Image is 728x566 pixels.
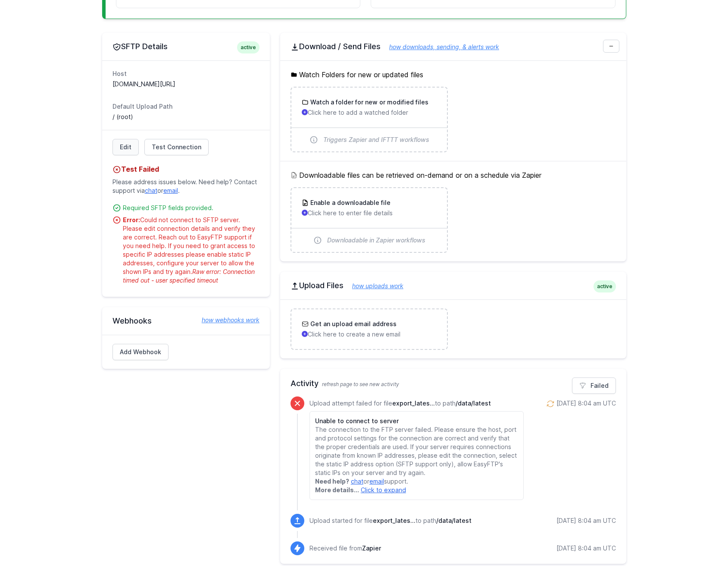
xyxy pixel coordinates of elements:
h2: Upload Files [291,280,616,291]
a: email [163,187,178,194]
a: chat [351,478,363,485]
p: Upload started for file to path [309,516,472,525]
span: export_latest.csv [392,399,435,407]
span: Zapier [362,544,381,552]
h3: Get an upload email address [309,320,397,328]
a: Enable a downloadable file Click here to enter file details Downloadable in Zapier workflows [291,188,447,252]
span: Downloadable in Zapier workflows [327,236,425,245]
a: email [369,478,384,485]
dt: Default Upload Path [112,102,259,111]
span: active [237,41,259,53]
a: Failed [572,377,616,394]
h2: Webhooks [112,316,259,326]
dt: Host [112,69,259,78]
span: refresh page to see new activity [322,381,399,387]
div: [DATE] 8:04 am UTC [556,544,616,553]
p: Received file from [309,544,381,553]
p: Click here to create a new email [302,330,437,339]
h3: Enable a downloadable file [309,198,391,207]
dd: / (root) [112,113,259,121]
p: Please address issues below. Need help? Contact support via or . [112,174,259,198]
a: how webhooks work [193,316,259,324]
span: /data/latest [456,399,491,407]
h5: Watch Folders for new or updated files [291,69,616,80]
a: Edit [112,139,139,155]
p: or support. [315,477,518,486]
a: Add Webhook [112,344,169,360]
div: Required SFTP fields provided. [123,204,259,212]
p: Upload attempt failed for file to path [309,399,524,408]
span: export_latest.csv [373,517,416,524]
a: chat [145,187,157,194]
p: Click here to add a watched folder [302,108,437,117]
div: [DATE] 8:04 am UTC [556,516,616,525]
strong: Error: [123,216,140,223]
strong: Need help? [315,478,349,485]
p: Click here to enter file details [302,209,437,217]
h5: Downloadable files can be retrieved on-demand or on a schedule via Zapier [291,170,616,180]
a: how uploads work [344,282,403,289]
a: Get an upload email address Click here to create a new email [291,309,447,349]
strong: More details... [315,486,359,494]
span: Triggers Zapier and IFTTT workflows [323,135,429,144]
span: Test Connection [152,143,201,151]
span: active [594,280,616,292]
p: The connection to the FTP server failed. Please ensure the host, port and protocol settings for t... [315,425,518,477]
h6: Unable to connect to server [315,417,518,425]
dd: [DOMAIN_NAME][URL] [112,80,259,88]
a: Click to expand [361,486,406,494]
a: Watch a folder for new or modified files Click here to add a watched folder Triggers Zapier and I... [291,88,447,151]
h2: SFTP Details [112,41,259,52]
h3: Watch a folder for new or modified files [309,98,428,107]
div: [DATE] 8:04 am UTC [556,399,616,408]
h4: Test Failed [112,164,259,174]
a: Test Connection [144,139,209,155]
div: Could not connect to SFTP server. Please edit connection details and verify they are correct. Rea... [123,216,259,285]
span: /data/latest [436,517,472,524]
h2: Activity [291,377,616,390]
a: how downloads, sending, & alerts work [381,43,499,50]
h2: Download / Send Files [291,41,616,52]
